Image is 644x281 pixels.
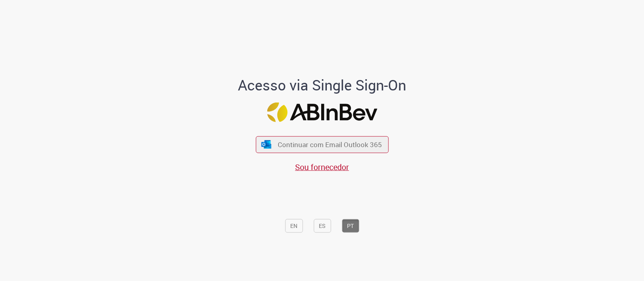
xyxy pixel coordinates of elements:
[256,136,388,153] button: ícone Azure/Microsoft 360 Continuar com Email Outlook 365
[342,219,359,233] button: PT
[295,161,349,172] a: Sou fornecedor
[261,140,272,149] img: ícone Azure/Microsoft 360
[211,77,434,93] h1: Acesso via Single Sign-On
[278,140,382,149] span: Continuar com Email Outlook 365
[314,219,331,233] button: ES
[285,219,303,233] button: EN
[267,103,377,122] img: Logo ABInBev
